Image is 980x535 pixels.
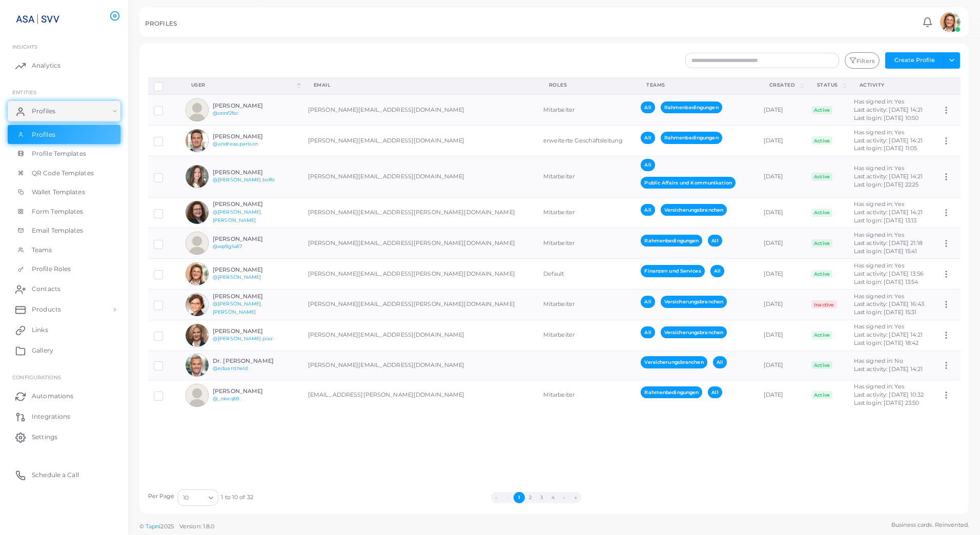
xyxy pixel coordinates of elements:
h6: [PERSON_NAME] [213,201,288,208]
a: @[PERSON_NAME].piaz [213,336,273,341]
a: Settings [8,427,120,447]
h6: Dr. [PERSON_NAME] [213,358,288,364]
span: QR Code Templates [32,169,94,178]
div: Roles [549,81,624,89]
button: Go to last page [570,492,581,503]
input: Search for option [190,492,205,503]
span: 1 to 10 of 32 [221,493,253,502]
span: All [641,296,655,307]
span: Active [811,361,833,369]
span: Versicherungsbranchen [661,326,727,338]
span: Has signed in: Yes [854,293,904,300]
a: @andreas.parison [213,141,258,147]
span: Configurations [12,374,61,380]
span: Last login: [DATE] 10:50 [854,114,919,121]
td: [EMAIL_ADDRESS][PERSON_NAME][DOMAIN_NAME] [302,380,538,410]
h6: [PERSON_NAME] [213,293,288,300]
a: avatar [937,12,963,32]
td: Mitarbeiter [538,320,636,351]
a: @eduard.held [213,365,248,371]
button: Go to next page [559,492,570,503]
span: Last login: [DATE] 15:31 [854,308,917,316]
td: [PERSON_NAME][EMAIL_ADDRESS][PERSON_NAME][DOMAIN_NAME] [302,228,538,259]
span: Active [811,106,833,114]
a: Wallet Templates [8,182,120,202]
span: Last login: [DATE] 22:25 [854,181,919,188]
span: All [641,204,655,216]
td: [DATE] [758,320,806,351]
span: Last activity: [DATE] 13:56 [854,270,924,277]
span: Has signed in: Yes [854,262,904,269]
th: Row-selection [148,77,180,94]
h6: [PERSON_NAME] [213,388,288,395]
h6: [PERSON_NAME] [213,102,288,109]
span: Has signed in: Yes [854,129,904,136]
span: Profile Roles [32,264,71,274]
span: Last login: [DATE] 13:54 [854,278,918,285]
span: Versicherungsbranchen [661,296,727,307]
td: [DATE] [758,94,806,125]
a: Profiles [8,125,120,145]
span: Rahmenbedingungen [661,101,722,113]
span: Has signed in: No [854,357,903,364]
ul: Pagination [253,492,819,503]
span: Links [32,325,48,335]
span: Active [811,391,833,399]
span: Last activity: [DATE] 10:32 [854,391,924,398]
button: Go to page 1 [514,492,525,503]
span: Active [811,270,833,278]
span: Active [811,136,833,145]
a: Form Templates [8,202,120,221]
td: Mitarbeiter [538,290,636,320]
span: Wallet Templates [32,188,85,197]
span: All [641,132,655,143]
img: avatar [186,232,209,255]
a: Profiles [8,101,120,121]
span: Form Templates [32,207,84,216]
span: Last login: [DATE] 18:42 [854,339,919,346]
a: Gallery [8,340,120,361]
a: logo [9,10,66,29]
span: ENTITIES [12,89,36,95]
span: Rahmenbedingungen [661,132,722,143]
td: erweiterte Geschäftsleitung [538,126,636,156]
td: [PERSON_NAME][EMAIL_ADDRESS][DOMAIN_NAME] [302,351,538,380]
span: Active [811,209,833,217]
span: Contacts [32,284,60,294]
span: All [710,265,724,277]
span: Last login: [DATE] 13:13 [854,217,917,224]
a: @[PERSON_NAME].[PERSON_NAME] [213,301,262,315]
button: Create Profile [885,52,944,69]
td: [PERSON_NAME][EMAIL_ADDRESS][DOMAIN_NAME] [302,126,538,156]
span: Last activity: [DATE] 16:43 [854,300,924,307]
label: Per Page [148,492,175,501]
a: @wp9g1u67 [213,243,242,249]
img: avatar [186,201,209,224]
span: All [708,235,722,246]
span: Last login: [DATE] 11:05 [854,145,917,152]
td: Mitarbeiter [538,197,636,228]
span: Profiles [32,130,55,139]
span: Profiles [32,107,55,116]
span: Version: 1.8.0 [179,523,215,530]
span: Public Affairs und Kommunikation [641,177,736,189]
span: 10 [183,492,189,503]
td: [DATE] [758,351,806,380]
a: @[PERSON_NAME].[PERSON_NAME] [213,209,262,223]
td: [DATE] [758,228,806,259]
div: Status [817,81,841,89]
a: QR Code Templates [8,163,120,183]
span: Products [32,305,61,314]
span: Active [811,331,833,339]
h6: [PERSON_NAME] [213,266,288,273]
div: Teams [646,81,746,89]
h6: [PERSON_NAME] [213,236,288,242]
span: Has signed in: Yes [854,164,904,172]
button: Filters [845,52,880,69]
span: Last login: [DATE] 15:41 [854,248,917,255]
span: Settings [32,433,57,442]
a: @[PERSON_NAME] [213,274,261,280]
span: Schedule a Call [32,470,79,480]
td: Mitarbeiter [538,228,636,259]
a: Analytics [8,55,120,76]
